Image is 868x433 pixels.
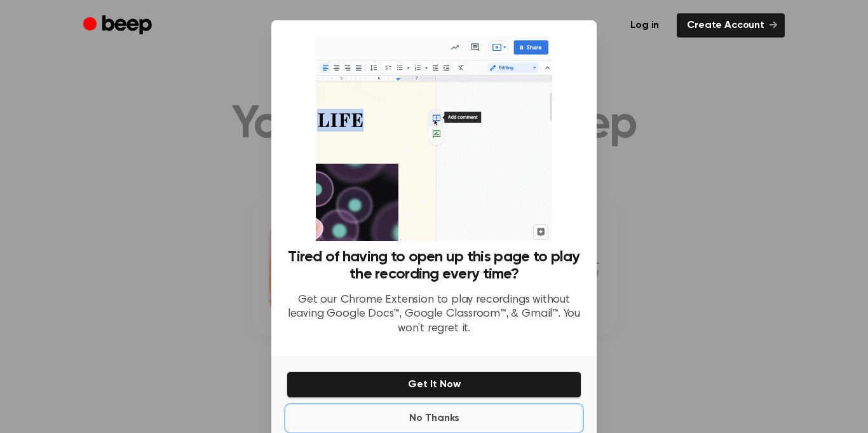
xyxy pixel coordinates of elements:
button: Get It Now [287,371,581,398]
button: No Thanks [287,406,581,431]
a: Create Account [677,13,785,38]
p: Get our Chrome Extension to play recordings without leaving Google Docs™, Google Classroom™, & Gm... [287,293,581,336]
a: Beep [83,13,155,38]
h3: Tired of having to open up this page to play the recording every time? [287,249,581,283]
img: Beep extension in action [316,36,552,241]
a: Log in [620,13,669,38]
